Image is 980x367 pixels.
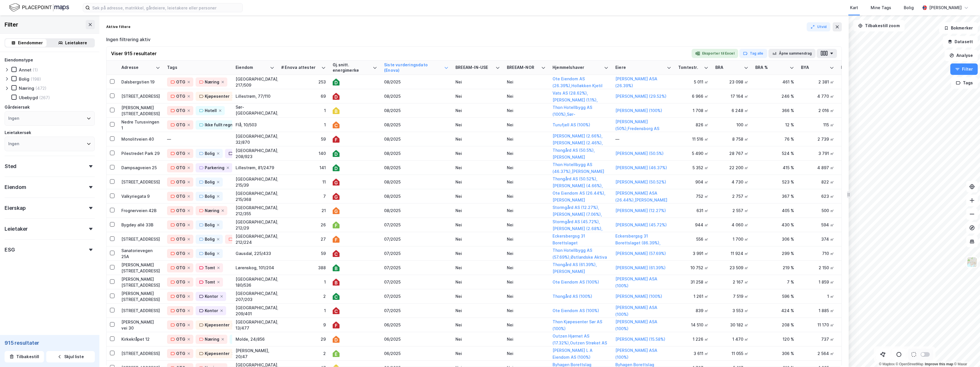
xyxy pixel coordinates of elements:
[455,65,493,70] div: BREEAM-IN-USE
[801,236,834,242] div: 374 ㎡
[281,93,326,99] div: 69
[715,79,748,85] div: 23 098 ㎡
[205,336,219,343] div: Næring
[801,136,834,142] div: 2 739 ㎡
[455,122,500,128] div: Nei
[236,147,274,159] div: [GEOGRAPHIC_DATA], 208/923
[106,36,150,43] div: Ingen filtrering aktiv
[678,93,708,99] div: 6 966 ㎡
[841,293,880,299] div: 0 %
[678,150,708,156] div: 5 490 ㎡
[841,93,880,99] div: 68 %
[281,122,326,128] div: 1
[455,279,500,285] div: Nei
[801,308,834,314] div: 1 885 ㎡
[384,136,449,142] div: 08/2025
[755,265,794,271] div: 219 %
[121,248,160,260] div: Sanatorievegen 25A
[5,129,31,136] div: Leietakersøk
[455,308,500,314] div: Nei
[678,308,708,314] div: 839 ㎡
[678,136,708,142] div: 11 516 ㎡
[384,265,449,271] div: 07/2025
[841,107,880,113] div: 100 %
[121,236,160,242] div: [STREET_ADDRESS]
[715,93,748,99] div: 17 164 ㎡
[5,104,30,111] div: Gårdeiersøk
[281,236,326,242] div: 27
[176,279,185,286] div: OTG
[678,208,708,214] div: 631 ㎡
[755,193,794,199] div: 367 %
[384,222,449,228] div: 07/2025
[205,250,215,257] div: Bolig
[8,140,19,147] div: Ingen
[176,236,185,243] div: OTG
[5,20,18,29] div: Filter
[5,205,25,212] div: Eierskap
[507,65,539,70] div: BREEAM-NOR
[841,165,880,171] div: 92 %
[801,122,834,128] div: 115 ㎡
[121,222,160,228] div: Bygdøy allé 33B
[176,107,185,114] div: OTG
[755,79,794,85] div: 461 %
[18,39,43,46] div: Eiendommer
[281,322,326,328] div: 9
[507,150,546,156] div: Nei
[35,85,47,91] div: (472)
[281,308,326,314] div: 1
[967,257,977,268] img: Z
[176,164,185,171] div: OTG
[904,4,914,11] div: Bolig
[176,222,185,228] div: OTG
[205,121,242,128] div: Ikke fullt regnskap
[384,62,442,73] div: Siste vurderingsdato (Enova)
[801,107,834,113] div: 2 016 ㎡
[715,279,748,285] div: 2 167 ㎡
[176,293,185,300] div: OTG
[455,150,500,156] div: Nei
[176,79,185,85] div: OTG
[5,163,17,170] div: Sted
[455,79,500,85] div: Nei
[65,39,87,46] div: Leietakere
[455,293,500,299] div: Nei
[384,279,449,285] div: 07/2025
[678,265,708,271] div: 10 752 ㎡
[5,57,33,63] div: Eiendomstype
[121,179,160,185] div: [STREET_ADDRESS]
[333,62,370,73] div: Gj.snitt. energimerke
[755,136,794,142] div: 76 %
[167,135,229,144] div: —
[841,65,873,70] div: BYA %
[205,264,215,271] div: Tomt
[455,208,500,214] div: Nei
[121,119,160,131] div: Nedre Turusvingen 1
[755,150,794,156] div: 524 %
[678,122,708,128] div: 826 ㎡
[121,136,160,142] div: Monolitveien 40
[5,184,26,191] div: Eiendom
[33,67,38,73] div: (1)
[755,165,794,171] div: 415 %
[801,179,834,185] div: 822 ㎡
[384,308,449,314] div: 07/2025
[553,65,602,70] div: Hjemmelshaver
[678,179,708,185] div: 904 ㎡
[507,165,546,171] div: Nei
[236,104,274,117] div: Sør-[GEOGRAPHIC_DATA], 27/510
[507,193,546,199] div: Nei
[755,222,794,228] div: 430 %
[236,219,274,231] div: [GEOGRAPHIC_DATA], 212/29
[455,250,500,256] div: Nei
[176,207,185,214] div: OTG
[715,308,748,314] div: 3 553 ㎡
[384,193,449,199] div: 08/2025
[31,76,41,82] div: (198)
[801,279,834,285] div: 1 859 ㎡
[678,65,702,70] div: Tomtestr.
[121,262,160,274] div: [PERSON_NAME][STREET_ADDRESS]
[205,193,215,200] div: Bolig
[507,265,546,271] div: Nei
